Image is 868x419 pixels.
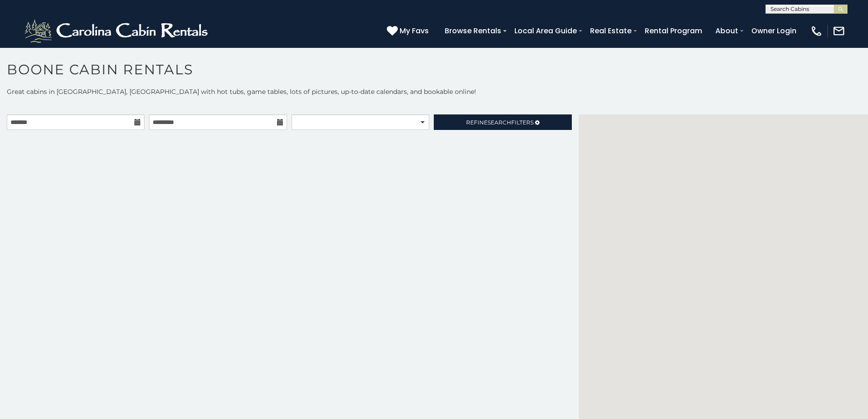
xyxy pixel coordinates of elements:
[586,23,636,39] a: Real Estate
[387,25,431,37] a: My Favs
[747,23,801,39] a: Owner Login
[434,114,571,130] a: RefineSearchFilters
[440,23,506,39] a: Browse Rentals
[488,119,511,126] span: Search
[832,25,845,37] img: mail-regular-white.png
[466,119,534,126] span: Refine Filters
[400,25,429,36] span: My Favs
[510,23,581,39] a: Local Area Guide
[23,17,212,45] img: White-1-2.png
[640,23,707,39] a: Rental Program
[810,25,823,37] img: phone-regular-white.png
[711,23,743,39] a: About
